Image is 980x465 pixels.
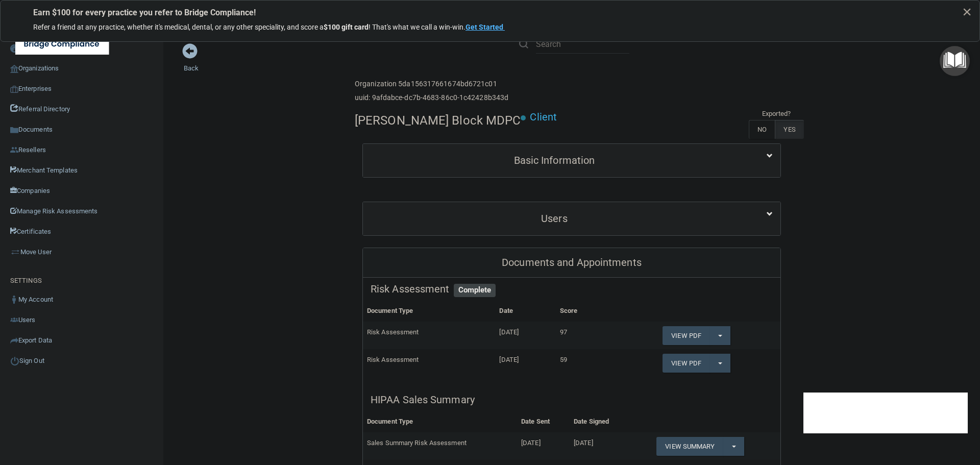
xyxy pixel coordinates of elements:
a: View Summary [656,437,723,456]
a: Get Started [465,23,505,31]
th: Date Sent [517,411,570,432]
td: Exported? [749,108,804,120]
img: ic_power_dark.7ecde6b1.png [10,356,19,365]
img: icon-documents.8dae5593.png [10,126,18,134]
h5: Risk Assessment [371,283,773,295]
label: SETTINGS [10,275,42,287]
img: ic-search.3b580494.png [519,39,528,48]
img: bridge_compliance_login_screen.278c3ca4.svg [15,34,109,55]
th: Date [495,301,555,322]
img: organization-icon.f8decf85.png [10,65,18,73]
p: Client [530,108,557,127]
td: [DATE] [570,432,632,460]
img: briefcase.64adab9b.png [10,247,20,257]
img: icon-users.e205127d.png [10,316,18,324]
h6: uuid: 9afdabce-dc7b-4683-86c0-1c42428b343d [355,94,508,102]
img: enterprise.0d942306.png [10,86,18,93]
strong: $100 gift card [324,23,369,31]
label: NO [749,120,775,139]
td: 97 [556,322,613,349]
td: [DATE] [495,322,555,349]
img: icon-export.b9366987.png [10,336,18,345]
a: View PDF [663,326,709,345]
div: Documents and Appointments [363,248,780,278]
h5: HIPAA Sales Summary [371,394,773,405]
strong: Get Started [465,23,503,31]
h5: Users [371,213,738,224]
a: View PDF [663,354,709,373]
a: Basic Information [371,149,773,172]
iframe: Drift Widget Chat Controller [803,393,968,433]
td: [DATE] [495,349,555,376]
label: YES [775,120,803,139]
span: Refer a friend at any practice, whether it's medical, dental, or any other speciality, and score a [33,23,324,31]
h4: [PERSON_NAME] Block MDPC [355,114,521,127]
img: ic_user_dark.df1a06c3.png [10,296,18,304]
td: Risk Assessment [363,322,495,349]
th: Document Type [363,301,495,322]
span: Complete [454,284,496,297]
td: Sales Summary Risk Assessment [363,432,517,460]
th: Score [556,301,613,322]
img: ic_reseller.de258add.png [10,146,18,154]
td: 59 [556,349,613,376]
td: [DATE] [517,432,570,460]
h5: Basic Information [371,155,738,166]
h6: Organization 5da156317661674bd6721c01 [355,80,508,88]
th: Document Type [363,411,517,432]
span: ! That's what we call a win-win. [369,23,465,31]
th: Date Signed [570,411,632,432]
p: Earn $100 for every practice you refer to Bridge Compliance! [33,8,947,17]
a: Users [371,207,773,230]
td: Risk Assessment [363,349,495,376]
input: Search [536,35,629,54]
a: Back [184,52,199,72]
button: Open Resource Center [940,46,970,76]
button: Close [962,4,972,20]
